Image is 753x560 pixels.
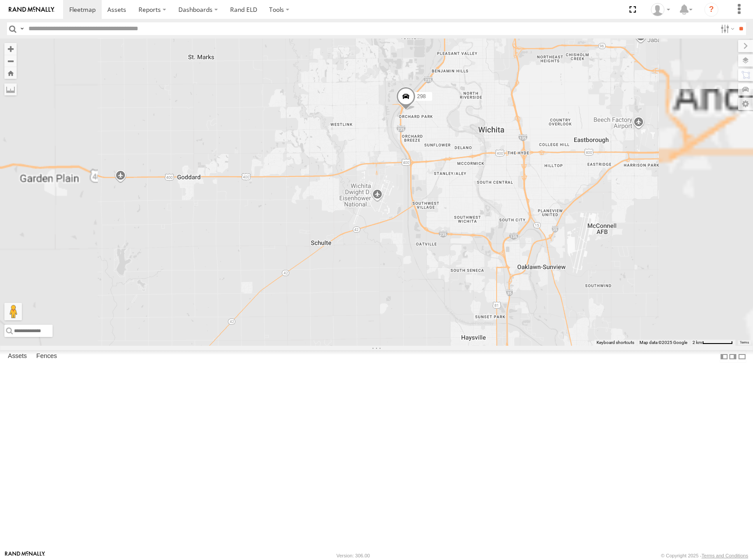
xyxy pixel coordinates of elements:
button: Map Scale: 2 km per 66 pixels [690,340,735,346]
label: Search Query [18,22,25,35]
i: ? [704,3,718,17]
img: rand-logo.svg [9,7,54,13]
button: Keyboard shortcuts [597,340,634,346]
label: Measure [4,83,17,96]
div: Version: 306.00 [337,553,370,558]
span: 2 km [693,340,702,345]
a: Terms (opens in new tab) [740,340,749,344]
label: Dock Summary Table to the Right [728,350,737,363]
label: Dock Summary Table to the Left [720,350,728,363]
label: Map Settings [738,98,753,110]
label: Search Filter Options [717,22,736,35]
button: Zoom in [4,43,17,55]
a: Visit our Website [5,551,45,560]
span: Map data ©2025 Google [639,340,687,345]
a: Terms and Conditions [702,553,748,558]
label: Assets [4,351,31,363]
button: Drag Pegman onto the map to open Street View [4,303,22,320]
div: Shane Miller [648,3,673,16]
span: 298 [417,93,426,99]
label: Hide Summary Table [738,350,746,363]
button: Zoom Home [4,67,17,79]
div: © Copyright 2025 - [661,553,748,558]
label: Fences [32,351,61,363]
button: Zoom out [4,55,17,67]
